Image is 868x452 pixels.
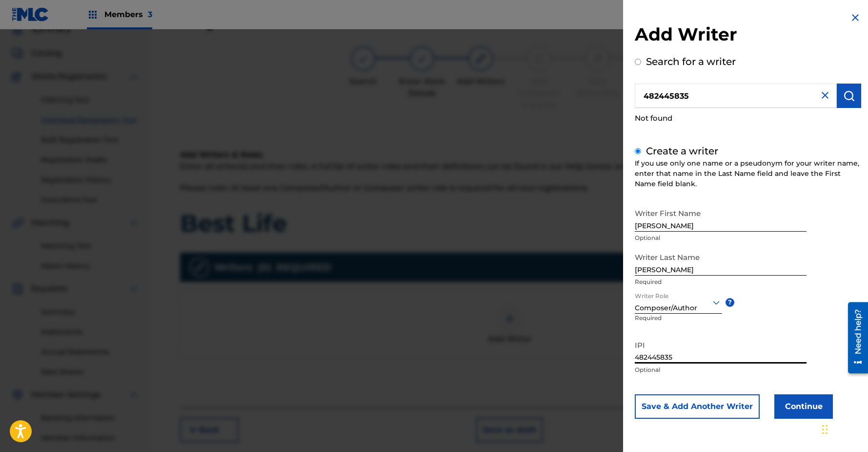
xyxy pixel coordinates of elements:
img: Top Rightsholders [87,9,99,21]
button: Continue [774,394,833,419]
p: Optional [635,234,807,242]
p: Required [635,314,668,336]
span: Members [104,9,152,20]
p: Required [635,278,807,286]
div: If you use only one name or a pseudonym for your writer name, enter that name in the Last Name fi... [635,158,861,189]
button: Save & Add Another Writer [635,394,760,419]
label: Search for a writer [646,56,736,67]
p: Optional [635,366,807,374]
img: Search Works [843,90,855,102]
input: Search writer's name or IPI Number [635,84,837,108]
label: Create a writer [646,145,718,157]
div: Drag [822,415,828,444]
span: 3 [148,10,152,19]
span: ? [726,298,734,307]
iframe: Chat Widget [819,405,868,452]
iframe: Resource Center [841,299,868,377]
div: Not found [635,108,861,129]
img: close [819,89,831,101]
img: MLC Logo [12,7,49,22]
h2: Add Writer [635,23,861,48]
